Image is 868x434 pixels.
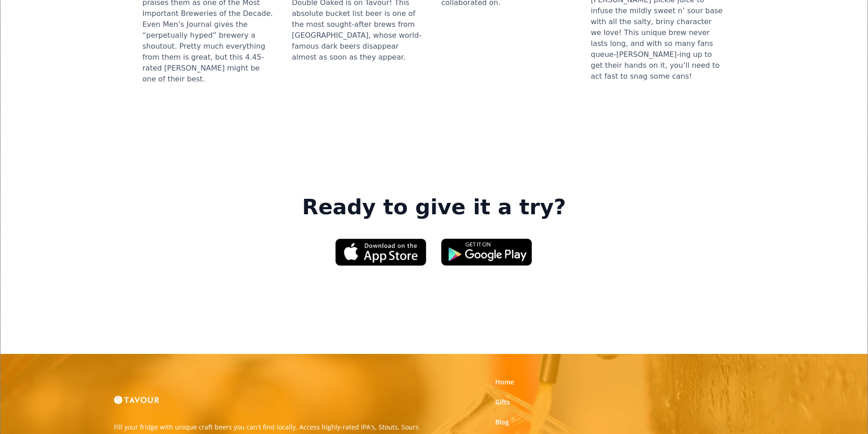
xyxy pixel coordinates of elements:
a: Blog [495,418,509,427]
a: Home [495,378,514,387]
strong: Ready to give it a try? [302,195,566,220]
a: Gifts [495,398,510,407]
